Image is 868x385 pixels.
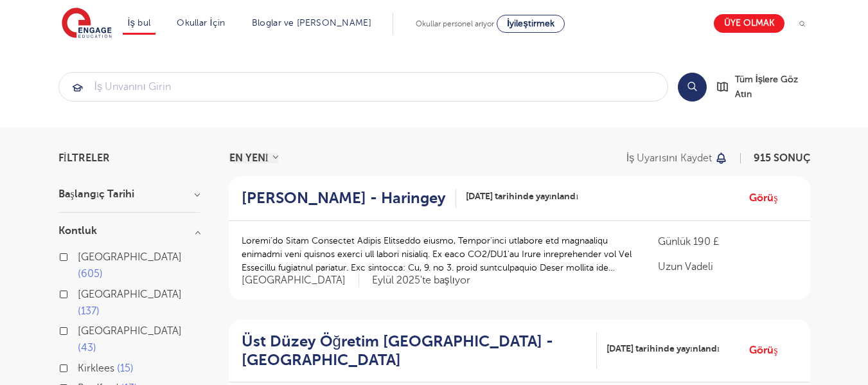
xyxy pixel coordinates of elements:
a: Üst Düzey Öğretim [GEOGRAPHIC_DATA] - [GEOGRAPHIC_DATA] [242,332,598,370]
font: Kirklees [78,363,114,374]
font: 137 [81,305,96,317]
font: Filtreler [58,152,110,164]
font: 915 SONUÇ [754,152,810,164]
a: Görüş [749,342,787,359]
font: Günlük 190 £ [658,236,719,247]
font: [GEOGRAPHIC_DATA] [78,289,182,300]
font: [DATE] tarihinde yayınlandı [466,191,579,201]
font: Kontluk [58,225,97,237]
font: Görüş [749,345,777,356]
font: 43 [81,342,93,354]
button: İş uyarısını kaydet [626,153,729,163]
font: Üye olmak [724,19,774,28]
div: Göndermek [58,72,668,102]
input: [GEOGRAPHIC_DATA] 605 [78,251,86,260]
input: Kirklees 15 [78,363,86,371]
a: Okullar İçin [177,18,226,28]
a: İyileştirmek [497,15,565,33]
font: Görüş [749,192,777,204]
font: 15 [120,363,130,374]
font: Uzun Vadeli [658,261,713,273]
font: [GEOGRAPHIC_DATA] [78,251,182,263]
a: Üye olmak [714,14,784,33]
a: Görüş [749,190,787,206]
font: [DATE] tarihinde yayınlandı [607,343,720,354]
input: [GEOGRAPHIC_DATA] 137 [78,289,86,297]
a: Tüm İşlere Göz Atın [717,72,810,102]
img: Eğitime Katılın [62,8,112,40]
font: İyileştirmek [507,19,554,28]
input: Göndermek [59,73,668,101]
font: Tüm İşlere Göz Atın [735,75,799,99]
font: Başlangıç Tarihi [58,188,135,200]
input: [GEOGRAPHIC_DATA] 43 [78,325,86,334]
a: Bloglar ve [PERSON_NAME] [252,18,371,28]
a: [PERSON_NAME] - Haringey [242,189,456,208]
font: 605 [81,268,100,280]
font: [GEOGRAPHIC_DATA] [78,325,182,337]
font: İş uyarısını kaydet [626,152,712,164]
font: [PERSON_NAME] - Haringey [242,189,446,207]
font: Okullar personel arıyor [416,19,494,28]
font: Eylül 2025'te başlıyor [372,274,470,286]
font: [GEOGRAPHIC_DATA] [242,274,346,286]
font: Üst Düzey Öğretim [GEOGRAPHIC_DATA] - [GEOGRAPHIC_DATA] [242,332,553,369]
a: İş bul [128,18,151,28]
